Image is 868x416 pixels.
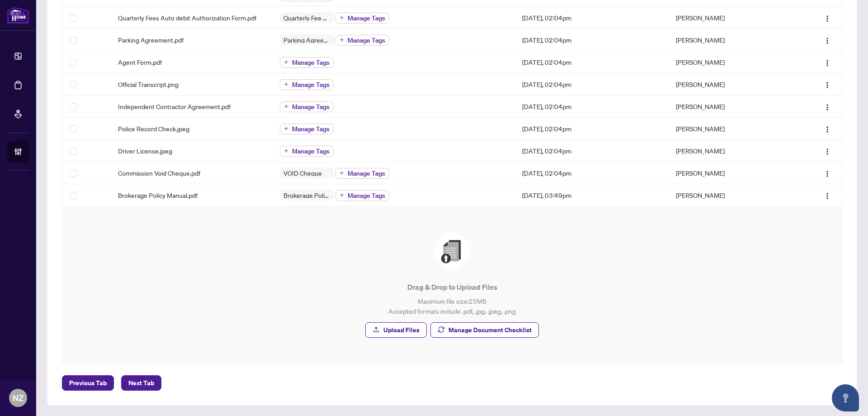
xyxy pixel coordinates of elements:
img: Logo [824,192,831,200]
span: plus [284,104,288,109]
span: Parking Agreement.pdf [118,35,184,45]
td: [DATE], 03:49pm [515,184,669,206]
span: Manage Tags [292,126,330,132]
span: Previous Tab [69,376,107,390]
button: Manage Tags [280,79,334,90]
span: Manage Tags [348,37,385,43]
button: Manage Tags [335,168,389,179]
span: Independent Contractor Agreement.pdf [118,101,231,111]
td: [PERSON_NAME] [669,96,790,118]
img: Logo [824,148,831,155]
span: Official Transcript.png [118,79,179,89]
span: Manage Tags [348,170,385,177]
td: [DATE], 02:04pm [515,140,669,162]
span: Manage Tags [292,148,330,154]
span: Manage Tags [292,81,330,88]
button: Logo [820,166,835,180]
button: Manage Tags [335,190,389,201]
button: Open asap [832,384,859,411]
td: [DATE], 02:04pm [515,118,669,140]
button: Logo [820,99,835,114]
img: File Upload [434,233,470,269]
span: Police Record Check.jpeg [118,124,189,134]
td: [PERSON_NAME] [669,162,790,184]
img: Logo [824,81,831,89]
span: Driver License.jpeg [118,146,172,156]
td: [PERSON_NAME] [669,140,790,162]
td: [DATE], 02:04pm [515,29,669,51]
td: [DATE], 02:04pm [515,96,669,118]
td: [DATE], 02:04pm [515,7,669,29]
span: plus [340,38,344,42]
span: plus [284,60,288,64]
span: plus [284,82,288,86]
button: Manage Tags [280,101,334,112]
span: plus [284,148,288,153]
td: [DATE], 02:04pm [515,162,669,184]
button: Manage Tags [280,146,334,157]
img: Logo [824,37,831,44]
td: [PERSON_NAME] [669,7,790,29]
p: Maximum file size: 25 MB Accepted formats include .pdf, .jpg, .jpeg, .png [80,296,824,316]
p: Drag & Drop to Upload Files [80,282,824,292]
img: logo [7,7,29,24]
span: Agent Form.pdf [118,57,162,67]
span: Manage Document Checklist [448,323,532,337]
button: Logo [820,55,835,69]
span: VOID Cheque [280,170,325,176]
button: Logo [820,121,835,136]
span: NZ [13,392,24,404]
img: Logo [824,59,831,67]
button: Previous Tab [62,375,114,391]
button: Logo [820,10,835,25]
span: plus [340,171,344,175]
button: Manage Document Checklist [430,322,539,338]
span: File UploadDrag & Drop to Upload FilesMaximum file size:25MBAccepted formats include .pdf, .jpg, ... [73,217,831,353]
td: [PERSON_NAME] [669,29,790,51]
button: Logo [820,143,835,158]
span: Quarterly Fees Auto debit Authorization Form.pdf [118,13,256,23]
span: Quarterly Fee Auto-Debit Authorization [280,14,334,21]
td: [PERSON_NAME] [669,184,790,206]
button: Next Tab [121,375,161,391]
span: plus [340,15,344,20]
img: Logo [824,126,831,133]
button: Manage Tags [335,35,389,46]
img: Logo [824,170,831,177]
td: [PERSON_NAME] [669,73,790,96]
span: Brokerage Policy Manual.pdf [118,190,198,200]
img: Logo [824,104,831,111]
button: Upload Files [365,322,427,338]
td: [DATE], 02:04pm [515,51,669,73]
button: Logo [820,77,835,91]
span: Manage Tags [348,192,385,199]
span: Commission Void Cheque.pdf [118,168,200,178]
td: [DATE], 02:04pm [515,73,669,96]
button: Manage Tags [335,13,389,24]
span: Upload Files [383,323,420,337]
button: Logo [820,33,835,47]
button: Manage Tags [280,124,334,134]
span: plus [284,126,288,131]
span: Next Tab [128,376,154,390]
button: Logo [820,188,835,202]
span: Manage Tags [292,104,330,110]
img: Logo [824,15,831,22]
span: plus [340,193,344,197]
span: Manage Tags [292,59,330,66]
td: [PERSON_NAME] [669,118,790,140]
span: Manage Tags [348,15,385,21]
td: [PERSON_NAME] [669,51,790,73]
span: Parking Agreement [280,37,334,43]
button: Manage Tags [280,57,334,68]
span: Brokerage Policy Manual [280,192,334,198]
